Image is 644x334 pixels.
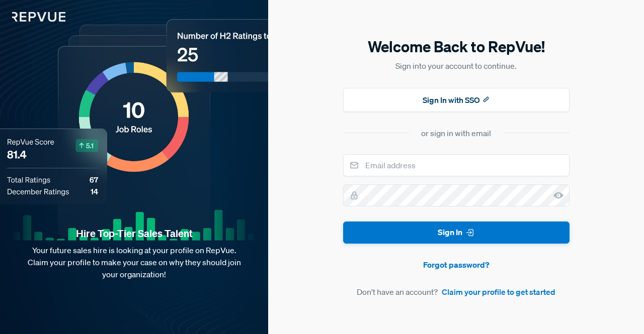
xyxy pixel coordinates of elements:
[343,88,570,112] button: Sign In with SSO
[343,259,570,271] a: Forgot password?
[421,127,491,139] div: or sign in with email
[343,36,570,57] h5: Welcome Back to RepVue!
[16,244,252,280] p: Your future sales hire is looking at your profile on RepVue. Claim your profile to make your case...
[343,286,570,298] article: Don't have an account?
[442,286,555,298] a: Claim your profile to get started
[343,154,570,176] input: Email address
[16,227,252,240] strong: Hire Top-Tier Sales Talent
[343,221,570,244] button: Sign In
[343,60,570,72] p: Sign into your account to continue.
